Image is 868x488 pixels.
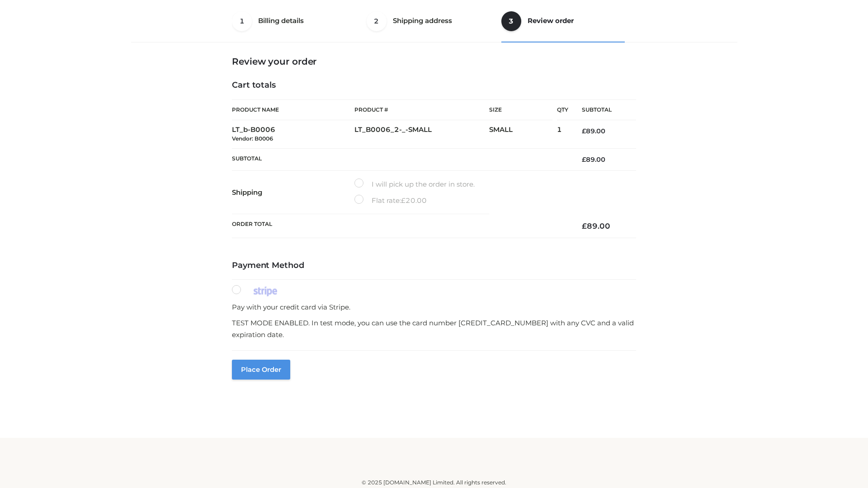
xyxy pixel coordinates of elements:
th: Subtotal [568,100,636,120]
small: Vendor: B0006 [232,135,273,142]
span: £ [582,155,586,164]
th: Product # [354,99,489,120]
span: £ [582,127,586,135]
h4: Payment Method [232,261,636,271]
p: TEST MODE ENABLED. In test mode, you can use the card number [CREDIT_CARD_NUMBER] with any CVC an... [232,317,636,340]
div: © 2025 [DOMAIN_NAME] Limited. All rights reserved. [134,478,734,487]
td: LT_b-B0006 [232,120,354,149]
span: £ [582,221,587,230]
h3: Review your order [232,56,636,67]
th: Subtotal [232,148,568,170]
h4: Cart totals [232,80,636,90]
span: £ [401,196,406,205]
bdi: 20.00 [401,196,427,205]
p: Pay with your credit card via Stripe. [232,301,636,313]
th: Product Name [232,99,354,120]
td: LT_B0006_2-_-SMALL [354,120,489,149]
label: I will pick up the order in store. [354,178,475,190]
td: 1 [557,120,568,149]
th: Order Total [232,214,568,238]
th: Shipping [232,171,354,214]
th: Size [489,100,552,120]
bdi: 89.00 [582,155,605,164]
button: Place order [232,360,290,380]
label: Flat rate: [354,195,427,206]
bdi: 89.00 [582,221,610,230]
td: SMALL [489,120,557,149]
th: Qty [557,99,568,120]
bdi: 89.00 [582,127,605,135]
